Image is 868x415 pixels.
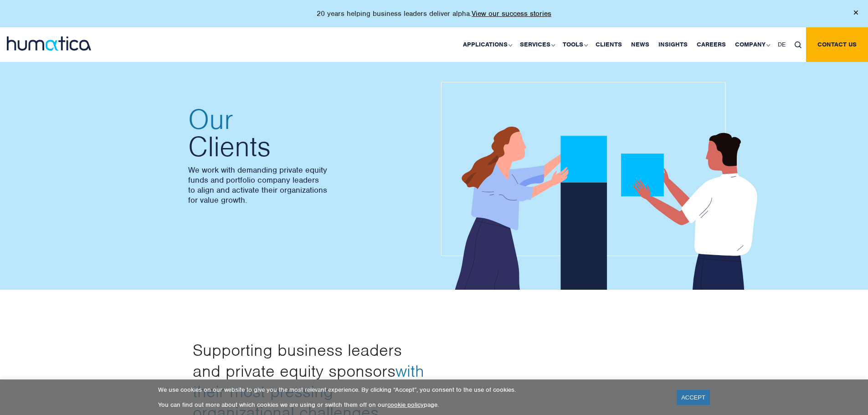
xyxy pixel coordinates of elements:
[188,106,425,133] span: Our
[188,106,425,160] h2: Clients
[591,27,627,62] a: Clients
[692,27,730,62] a: Careers
[677,390,710,405] a: ACCEPT
[188,165,425,205] p: We work with demanding private equity funds and portfolio company leaders to align and activate t...
[558,27,591,62] a: Tools
[730,27,773,62] a: Company
[515,27,558,62] a: Services
[806,27,868,62] a: Contact us
[778,41,786,48] span: DE
[627,27,654,62] a: News
[441,82,769,292] img: about_banner1
[795,41,801,48] img: search_icon
[7,36,91,51] img: logo
[472,9,551,18] a: View our success stories
[773,27,790,62] a: DE
[158,386,665,394] p: We use cookies on our website to give you the most relevant experience. By clicking “Accept”, you...
[158,401,665,409] p: You can find out more about which cookies we are using or switch them off on our page.
[458,27,515,62] a: Applications
[654,27,692,62] a: Insights
[387,401,424,409] a: cookie policy
[317,9,551,18] p: 20 years helping business leaders deliver alpha.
